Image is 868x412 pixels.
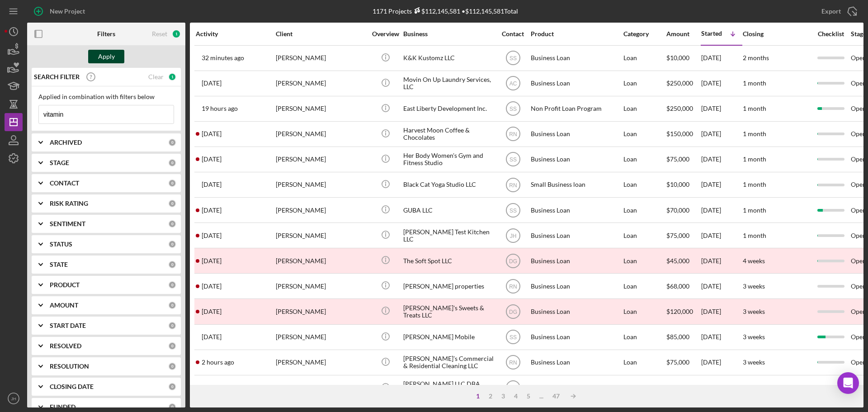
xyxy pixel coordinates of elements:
div: [PERSON_NAME]’s Commercial & Residential Cleaning LLC [403,350,494,374]
div: Loan [623,325,665,349]
div: 4 [509,393,522,400]
time: 2025-09-13 20:22 [202,384,222,391]
time: 1 month [743,79,766,87]
b: CLOSING DATE [50,383,94,390]
span: $10,000 [666,54,689,62]
div: East Liberty Development Inc. [403,97,494,121]
span: $68,000 [666,282,689,290]
div: Activity [196,30,275,38]
div: [DATE] [701,46,742,70]
span: $70,000 [666,206,689,214]
div: $112,145,581 [412,7,460,15]
div: [PERSON_NAME] Mobile [403,325,494,349]
div: Business Loan [531,350,621,374]
div: Loan [623,97,665,121]
div: Loan [623,147,665,171]
button: Export [812,2,863,20]
time: 1 month [743,104,766,112]
div: [DATE] [701,122,742,146]
div: Business Loan [531,223,621,247]
div: ... [535,393,548,400]
span: $10,000 [666,180,689,188]
div: [PERSON_NAME] [276,46,366,70]
time: 1 month [743,232,766,239]
div: Movin On Up Laundry Services, LLC [403,71,494,95]
text: AC [509,81,517,87]
div: [DATE] [701,376,742,400]
time: 2025-09-17 20:37 [202,308,222,315]
b: STAGE [50,159,69,166]
div: Product [531,30,621,38]
div: Business Loan [531,325,621,349]
time: 2025-10-09 13:18 [202,54,244,62]
b: STATUS [50,241,72,248]
div: 0 [168,322,176,330]
div: Amount [666,30,700,38]
b: RESOLVED [50,342,81,350]
time: 2025-10-03 12:24 [202,130,222,137]
div: Business Loan [531,249,621,273]
div: Harvest Moon Coffee & Chocolates [403,122,494,146]
div: New Project [50,2,85,20]
div: [DATE] [701,274,742,298]
time: 2025-09-27 16:52 [202,207,222,214]
div: [PERSON_NAME] properties [403,274,494,298]
div: [PERSON_NAME] [276,249,366,273]
div: Loan [623,350,665,374]
text: SS [509,55,516,62]
span: $75,000 [666,232,689,239]
div: Overview [368,30,402,38]
time: 2025-10-08 03:00 [202,80,222,87]
div: 3 [497,393,509,400]
div: Small Business loan [531,173,621,197]
time: 1 month [743,180,766,188]
div: [DATE] [701,299,742,323]
span: $90,200 [666,384,689,391]
time: 4 weeks [743,257,765,265]
b: START DATE [50,322,86,329]
div: 0 [168,362,176,370]
div: 2 [484,393,497,400]
div: Started [701,30,722,37]
b: STATE [50,261,68,268]
div: Business Loan [531,376,621,400]
div: [PERSON_NAME] [276,223,366,247]
div: [PERSON_NAME] LLC DBA Pittsburgh Pilates [403,376,494,400]
text: SS [509,106,516,112]
b: AMOUNT [50,302,78,309]
text: DG [509,258,517,264]
div: Non Profit Loan Program [531,97,621,121]
span: $250,000 [666,79,693,87]
button: JH [5,389,23,407]
b: RESOLUTION [50,363,89,370]
div: Loan [623,274,665,298]
div: 0 [168,240,176,248]
div: 0 [168,199,176,208]
div: 0 [168,301,176,309]
time: 2025-10-04 13:53 [202,156,222,163]
b: SEARCH FILTER [34,73,80,81]
button: Apply [88,50,124,63]
div: Business Loan [531,46,621,70]
div: Apply [98,50,115,63]
div: Closing [743,30,811,38]
text: RN [509,283,517,289]
time: 2025-10-05 21:40 [202,181,222,188]
text: SS [509,385,516,391]
div: Clear [148,73,164,81]
time: 3 weeks [743,384,765,391]
div: 5 [522,393,535,400]
time: 2 months [743,54,769,62]
div: Business Loan [531,71,621,95]
div: 1 [172,29,181,38]
text: RN [509,360,517,366]
div: 1171 Projects • $112,145,581 Total [373,7,518,15]
div: Client [276,30,366,38]
div: Category [623,30,665,38]
time: 2025-10-09 11:31 [202,359,234,366]
span: $85,000 [666,333,689,341]
div: Loan [623,299,665,323]
div: 0 [168,383,176,391]
div: Business Loan [531,198,621,222]
time: 1 month [743,155,766,163]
